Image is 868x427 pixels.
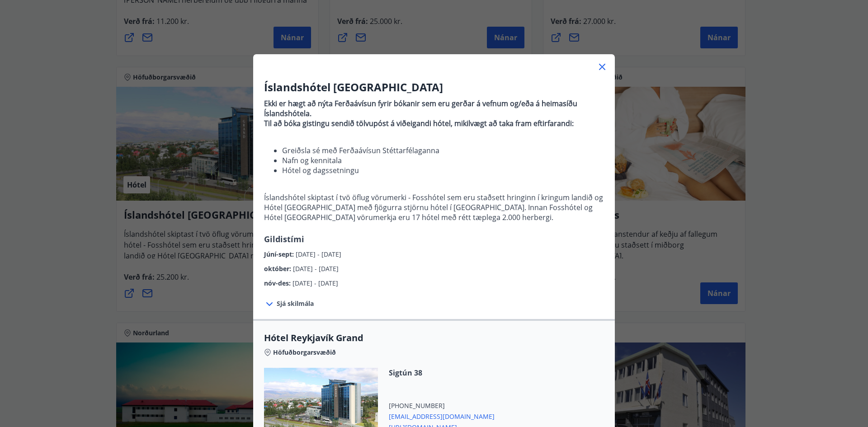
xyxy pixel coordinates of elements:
[264,250,296,258] span: Júní-sept :
[273,348,336,357] span: Höfuðborgarsvæðið
[389,410,495,421] span: [EMAIL_ADDRESS][DOMAIN_NAME]
[264,279,292,287] span: nóv-des :
[264,99,577,118] strong: Ekki er hægt að nýta Ferðaávísun fyrir bókanir sem eru gerðar á vefnum og/eða á heimasíðu Íslands...
[282,155,604,165] li: Nafn og kennitala
[282,165,604,175] li: Hótel og dagssetningu
[264,234,304,244] span: Gildistími
[264,192,604,222] p: Íslandshótel skiptast í tvö öflug vörumerki - Fosshótel sem eru staðsett hringinn í kringum landi...
[389,368,495,378] span: Sigtún 38
[282,145,604,155] li: Greiðsla sé með Ferðaávísun Stéttarfélaganna
[389,401,495,410] span: [PHONE_NUMBER]
[264,264,293,273] span: október :
[264,80,604,95] h3: Íslandshótel [GEOGRAPHIC_DATA]
[264,332,604,344] span: Hótel Reykjavík Grand
[264,118,574,128] strong: Til að bóka gistingu sendið tölvupóst á viðeigandi hótel, mikilvægt að taka fram eftirfarandi:
[296,250,341,258] span: [DATE] - [DATE]
[292,279,338,287] span: [DATE] - [DATE]
[277,299,314,308] span: Sjá skilmála
[293,264,339,273] span: [DATE] - [DATE]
